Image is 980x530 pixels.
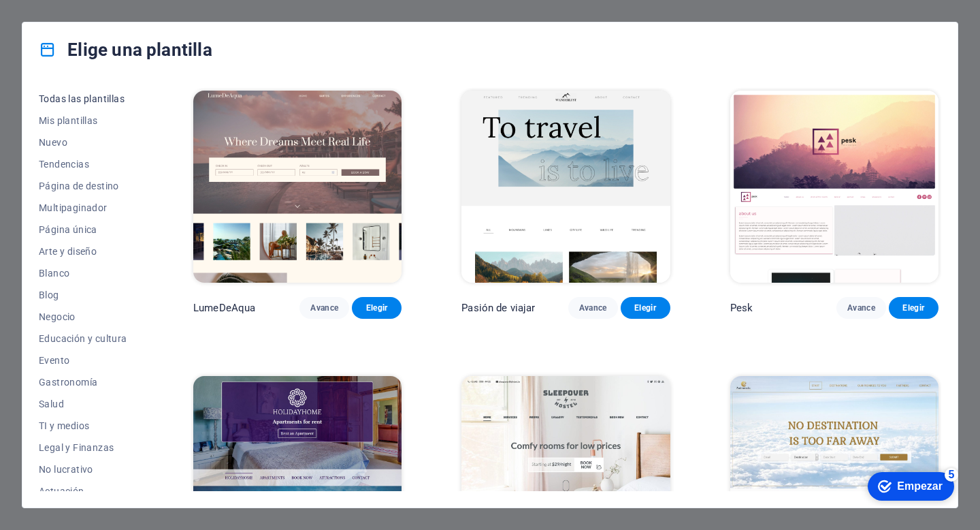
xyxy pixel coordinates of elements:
button: Elegir [621,297,670,319]
button: Negocio [39,306,133,328]
font: Elegir [902,303,924,313]
button: Avance [299,297,349,319]
font: Página única [39,224,97,235]
font: Nuevo [39,137,67,148]
img: LumeDeAqua [193,91,402,283]
button: Multipaginador [39,197,133,219]
font: TI y medios [39,420,89,431]
button: TI y medios [39,415,133,437]
font: Elegir [366,303,388,313]
font: Avance [847,303,875,313]
button: Elegir [352,297,402,319]
button: Elegir [889,297,938,319]
font: No lucrativo [39,464,93,475]
font: Legal y Finanzas [39,442,114,453]
font: Todas las plantillas [39,93,125,104]
font: Negocio [39,311,76,322]
img: Pesk [730,91,938,283]
font: Elegir [634,303,656,313]
font: LumeDeAqua [193,302,255,314]
font: Salud [39,399,64,409]
font: 5 [88,3,94,15]
font: Elige una plantilla [67,40,212,60]
font: Blanco [39,268,69,279]
button: No lucrativo [39,458,133,480]
button: Avance [836,297,886,319]
button: Página única [39,219,133,240]
button: Evento [39,349,133,371]
font: Gastronomía [39,377,97,388]
button: Blog [39,284,133,306]
button: Educación y cultura [39,328,133,349]
button: Legal y Finanzas [39,437,133,458]
font: Pasión de viajar [461,302,535,314]
font: Avance [310,303,338,313]
button: Actuación [39,480,133,502]
button: Página de destino [39,175,133,197]
img: Pasión de viajar [461,91,670,283]
font: Tendencias [39,159,89,170]
div: Empezar Quedan 5 elementos, 0 % completado [7,7,93,35]
font: Empezar [36,15,82,27]
button: Nuevo [39,131,133,153]
button: Salud [39,393,133,415]
button: Todas las plantillas [39,88,133,110]
button: Arte y diseño [39,240,133,262]
button: Mis plantillas [39,110,133,131]
button: Avance [568,297,618,319]
font: Evento [39,355,69,366]
font: Multipaginador [39,202,108,213]
font: Educación y cultura [39,333,127,344]
font: Arte y diseño [39,246,97,257]
font: Página de destino [39,181,119,191]
font: Avance [579,303,607,313]
font: Mis plantillas [39,115,98,126]
font: Actuación [39,486,84,497]
button: Tendencias [39,153,133,175]
font: Blog [39,290,59,300]
button: Gastronomía [39,371,133,393]
font: Pesk [730,302,753,314]
button: Blanco [39,262,133,284]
